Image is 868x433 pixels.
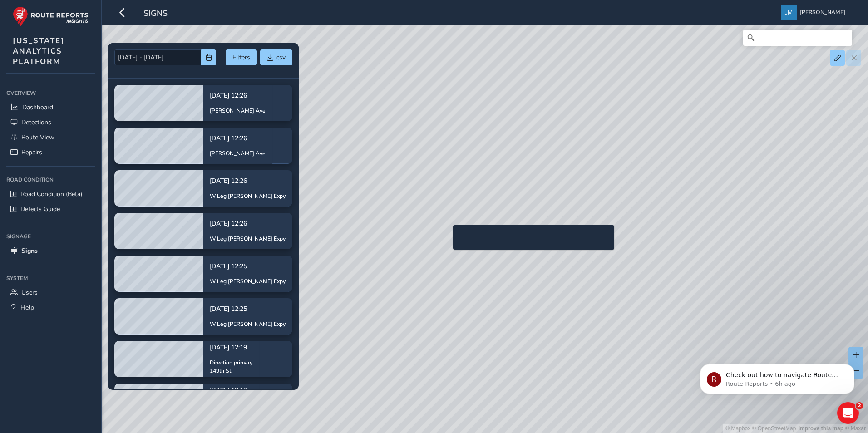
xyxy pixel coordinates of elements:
[210,367,252,375] p: 149th St
[21,288,38,297] span: Users
[800,5,845,20] span: [PERSON_NAME]
[210,133,266,143] p: [DATE] 12:26
[781,5,848,20] button: [PERSON_NAME]
[210,304,286,314] p: [DATE] 12:25
[21,133,54,142] span: Route View
[6,271,95,285] div: System
[6,202,95,216] a: Defects Guide
[13,6,89,27] img: rr logo
[210,343,252,352] p: [DATE] 12:19
[210,176,286,186] p: [DATE] 12:26
[20,190,82,198] span: Road Condition (Beta)
[20,303,34,312] span: Help
[210,91,266,100] p: [DATE] 12:26
[6,145,95,160] a: Repairs
[210,261,286,271] p: [DATE] 12:25
[837,402,859,424] iframe: Intercom live chat
[6,130,95,145] a: Route View
[6,173,95,187] div: Road Condition
[21,246,38,255] span: Signs
[210,219,286,228] p: [DATE] 12:26
[260,49,292,65] button: csv
[210,192,286,200] p: W Leg [PERSON_NAME] Expy
[20,205,60,213] span: Defects Guide
[856,402,863,409] span: 2
[143,8,168,20] span: Signs
[6,187,95,202] a: Road Condition (Beta)
[6,285,95,300] a: Users
[22,103,53,112] span: Dashboard
[210,385,252,395] p: [DATE] 12:19
[781,5,797,20] img: diamond-layout
[6,115,95,130] a: Detections
[210,149,266,157] p: [PERSON_NAME] Ave
[6,100,95,115] a: Dashboard
[210,359,252,367] p: Direction primary
[276,53,286,62] span: csv
[6,243,95,258] a: Signs
[226,49,257,65] button: Filters
[686,345,868,408] iframe: Intercom notifications message
[210,320,286,328] p: W Leg [PERSON_NAME] Expy
[13,35,64,67] span: [US_STATE] ANALYTICS PLATFORM
[210,107,266,115] p: [PERSON_NAME] Ave
[6,300,95,315] a: Help
[210,235,286,243] p: W Leg [PERSON_NAME] Expy
[210,277,286,285] p: W Leg [PERSON_NAME] Expy
[6,86,95,100] div: Overview
[6,230,95,243] div: Signage
[21,148,42,157] span: Repairs
[21,118,51,127] span: Detections
[743,30,852,46] input: Search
